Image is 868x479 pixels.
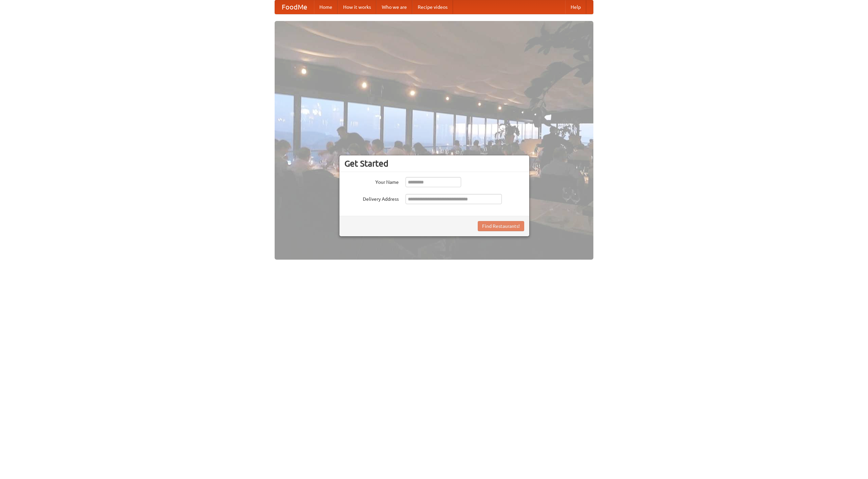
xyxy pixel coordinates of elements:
a: Home [314,0,338,14]
a: Recipe videos [412,0,453,14]
a: How it works [338,0,376,14]
a: Help [565,0,586,14]
a: Who we are [376,0,412,14]
a: FoodMe [275,0,314,14]
button: Find Restaurants! [478,221,524,231]
h3: Get Started [344,158,524,169]
label: Your Name [344,177,399,186]
label: Delivery Address [344,194,399,202]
